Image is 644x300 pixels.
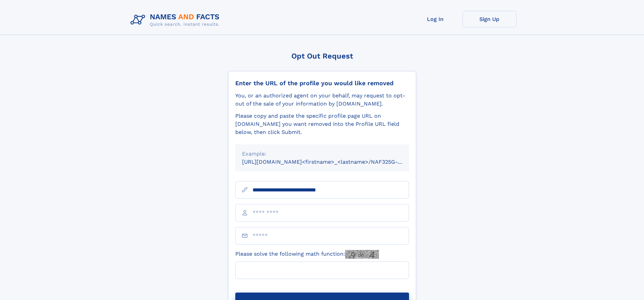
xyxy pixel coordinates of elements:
label: Please solve the following math function: [235,250,379,259]
div: Enter the URL of the profile you would like removed [235,79,409,87]
img: Logo Names and Facts [128,11,225,29]
a: Sign Up [462,11,517,27]
small: [URL][DOMAIN_NAME]<firstname>_<lastname>/NAF325G-xxxxxxxx [242,159,422,165]
div: Please copy and paste the specific profile page URL on [DOMAIN_NAME] you want removed into the Pr... [235,112,409,136]
div: Opt Out Request [228,52,416,60]
a: Log In [408,11,462,27]
div: Example: [242,150,402,158]
div: You, or an authorized agent on your behalf, may request to opt-out of the sale of your informatio... [235,92,409,108]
